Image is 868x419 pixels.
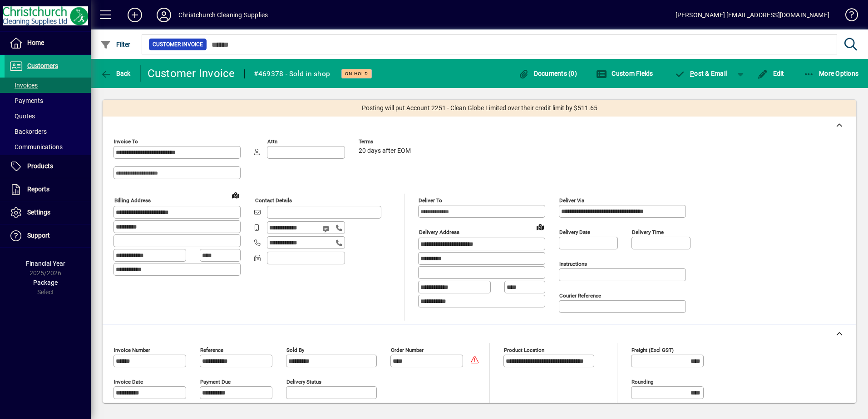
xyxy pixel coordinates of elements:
[559,261,587,267] mat-label: Instructions
[757,70,784,77] span: Edit
[27,232,50,239] span: Support
[200,347,223,353] mat-label: Reference
[594,65,656,82] button: Custom Fields
[5,201,91,224] a: Settings
[9,128,47,135] span: Backorders
[254,67,330,81] div: #469378 - Sold in shop
[27,39,44,46] span: Home
[5,108,91,124] a: Quotes
[359,139,413,145] span: Terms
[359,147,411,155] span: 20 days after EOM
[631,379,653,385] mat-label: Rounding
[362,103,597,113] span: Posting will put Account 2251 - Clean Globe Limited over their credit limit by $511.65
[518,70,577,77] span: Documents (0)
[755,65,787,82] button: Edit
[27,209,50,216] span: Settings
[838,2,857,31] a: Knowledge Base
[9,112,35,120] span: Quotes
[114,347,150,353] mat-label: Invoice number
[559,229,590,235] mat-label: Delivery date
[690,70,694,77] span: P
[5,224,91,247] a: Support
[27,162,53,170] span: Products
[27,62,58,69] span: Customers
[632,229,664,235] mat-label: Delivery time
[228,188,243,202] a: View on map
[5,124,91,139] a: Backorders
[27,185,49,193] span: Reports
[670,65,732,82] button: Post & Email
[5,178,91,201] a: Reports
[5,155,91,178] a: Products
[5,78,91,93] a: Invoices
[114,379,143,385] mat-label: Invoice date
[148,66,235,81] div: Customer Invoice
[391,347,424,353] mat-label: Order number
[559,197,584,204] mat-label: Deliver via
[9,82,38,89] span: Invoices
[33,279,58,286] span: Package
[153,40,203,49] span: Customer Invoice
[559,292,601,299] mat-label: Courier Reference
[98,65,133,82] button: Back
[286,379,321,385] mat-label: Delivery status
[316,218,338,240] button: Send SMS
[286,347,304,353] mat-label: Sold by
[200,379,231,385] mat-label: Payment due
[631,347,674,353] mat-label: Freight (excl GST)
[675,70,727,77] span: ost & Email
[9,97,43,104] span: Payments
[533,219,547,234] a: View on map
[26,260,65,267] span: Financial Year
[100,70,131,77] span: Back
[5,93,91,108] a: Payments
[5,32,91,54] a: Home
[267,138,277,145] mat-label: Attn
[676,8,829,22] div: [PERSON_NAME] [EMAIL_ADDRESS][DOMAIN_NAME]
[178,8,268,22] div: Christchurch Cleaning Supplies
[596,70,653,77] span: Custom Fields
[114,138,138,145] mat-label: Invoice To
[98,36,133,53] button: Filter
[149,7,178,23] button: Profile
[801,65,861,82] button: More Options
[5,139,91,155] a: Communications
[419,197,442,204] mat-label: Deliver To
[504,347,544,353] mat-label: Product location
[345,71,368,77] span: On hold
[9,143,63,151] span: Communications
[516,65,579,82] button: Documents (0)
[120,7,149,23] button: Add
[804,70,859,77] span: More Options
[100,41,131,48] span: Filter
[91,65,141,82] app-page-header-button: Back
